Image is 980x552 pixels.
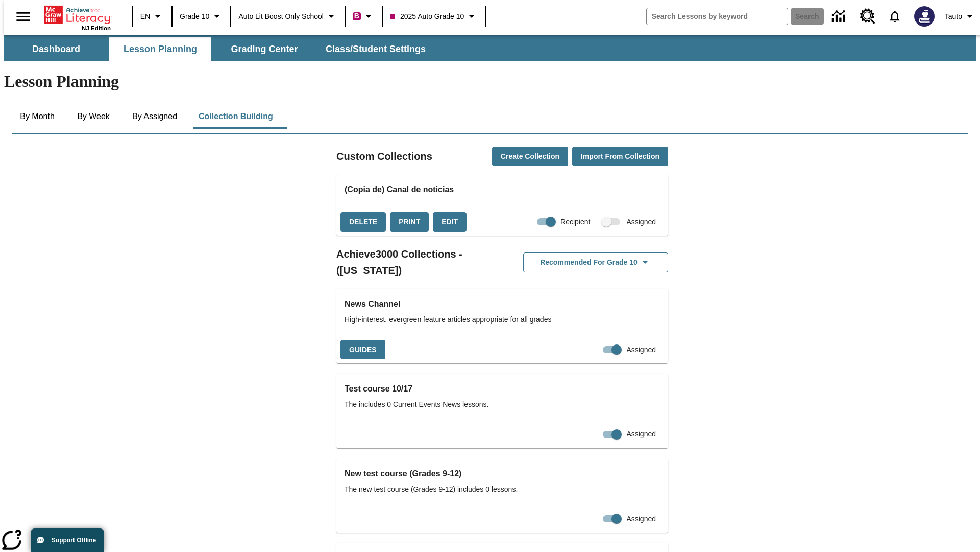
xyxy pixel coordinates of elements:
div: SubNavbar [4,35,976,61]
button: Select a new avatar [908,3,941,30]
button: Import from Collection [572,147,668,167]
div: Home [44,4,111,31]
span: Tauto [945,11,962,22]
a: Data Center [826,3,854,31]
button: Edit [433,212,467,232]
span: Auto Lit Boost only School [238,11,324,22]
h3: Test course 10/17 [345,382,660,396]
a: Notifications [881,3,908,30]
span: Assigned [626,514,656,524]
span: B [354,10,359,22]
h2: Achieve3000 Collections - ([US_STATE]) [336,246,502,279]
h3: New test course (Grades 9-12) [345,467,660,481]
button: Class: 2025 Auto Grade 10, Select your class [386,7,482,26]
span: 2025 Auto Grade 10 [390,11,464,22]
button: By Week [68,104,119,129]
button: Lesson Planning [109,37,211,61]
img: Avatar [914,6,935,27]
button: Language: EN, Select a language [136,7,168,26]
span: Grade 10 [180,11,209,22]
button: By Assigned [124,104,185,129]
button: Support Offline [31,528,104,552]
span: Support Offline [52,537,96,544]
button: Delete [340,212,386,232]
span: EN [140,11,150,22]
span: Lesson Planning [124,43,197,55]
button: Guides [340,340,385,360]
span: Grading Center [231,43,298,55]
button: Create Collection [492,147,568,167]
button: Profile/Settings [941,7,980,26]
button: Grading Center [213,37,315,61]
a: Home [44,5,111,25]
span: Dashboard [32,43,80,55]
button: Grade: Grade 10, Select a grade [176,7,227,26]
span: High-interest, evergreen feature articles appropriate for all grades [345,314,660,325]
button: School: Auto Lit Boost only School, Select your school [234,7,341,26]
span: The includes 0 Current Events News lessons. [345,399,660,410]
h1: Lesson Planning [4,72,976,91]
h2: Custom Collections [336,148,432,165]
button: Boost Class color is violet red. Change class color [349,7,379,26]
div: SubNavbar [4,37,435,61]
button: Recommended for Grade 10 [523,252,668,272]
input: search field [647,8,788,25]
span: Assigned [626,217,656,227]
span: Assigned [626,344,656,355]
button: Class/Student Settings [317,37,434,61]
button: Collection Building [190,104,281,129]
span: Recipient [560,217,590,227]
button: By Month [12,104,63,129]
h3: News Channel [345,297,660,311]
h3: (Copia de) Canal de noticias [345,182,660,197]
span: Class/Student Settings [326,43,426,55]
span: NJ Edition [82,25,111,31]
span: The new test course (Grades 9-12) includes 0 lessons. [345,484,660,495]
span: Assigned [626,429,656,440]
button: Print, will open in a new window [390,212,429,232]
a: Resource Center, Will open in new tab [854,3,881,30]
button: Dashboard [5,37,107,61]
button: Open side menu [8,2,38,32]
